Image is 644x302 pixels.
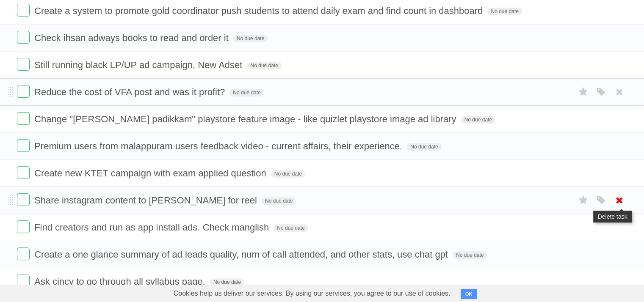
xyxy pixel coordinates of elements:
label: Done [17,58,30,71]
span: No due date [274,224,308,232]
span: No due date [210,278,244,286]
label: Done [17,85,30,98]
span: No due date [247,62,281,69]
span: Change "[PERSON_NAME] padikkam" playstore feature image - like quizlet playstore image ad library [34,114,458,124]
span: Reduce the cost of VFA post and was it profit? [34,87,227,97]
span: No due date [229,89,264,96]
span: Ask cincy to go through all syllabus page. [34,276,207,287]
button: OK [461,289,477,299]
span: No due date [453,251,487,259]
label: Done [17,220,30,233]
span: No due date [487,8,522,15]
span: Cookies help us deliver our services. By using our services, you agree to our use of cookies. [165,285,459,302]
span: No due date [407,143,441,151]
label: Done [17,31,30,44]
span: Create a system to promote gold coordinator push students to attend daily exam and find count in ... [34,5,485,16]
span: Create new KTET campaign with exam applied question [34,168,268,178]
span: No due date [271,170,305,178]
label: Star task [575,193,591,207]
span: Share instagram content to [PERSON_NAME] for reel [34,195,259,206]
label: Done [17,139,30,152]
span: Premium users from malappuram users feedback video - current affairs, their experience. [34,141,404,151]
label: Done [17,4,30,16]
span: No due date [461,116,495,124]
label: Done [17,247,30,260]
span: No due date [233,35,268,42]
span: Create a one glance summary of ad leads quality, num of call attended, and other stats, use chat gpt [34,249,450,260]
span: Check ihsan adways books to read and order it [34,33,231,43]
label: Done [17,166,30,179]
label: Done [17,112,30,125]
span: No due date [262,197,296,205]
label: Done [17,193,30,206]
span: Find creators and run as app install ads. Check manglish [34,222,271,233]
label: Done [17,275,30,287]
label: Star task [575,85,591,99]
span: Still running black LP/UP ad campaign, New Adset [34,60,244,70]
